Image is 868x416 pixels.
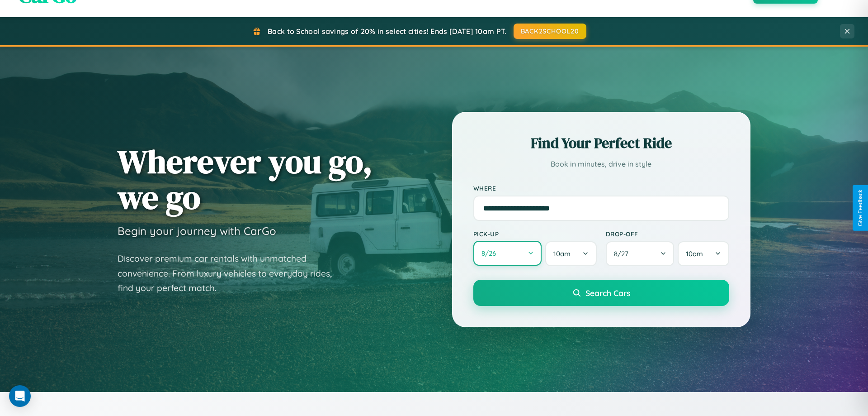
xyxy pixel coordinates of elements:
div: Open Intercom Messenger [9,385,31,407]
div: Give Feedback [857,190,863,226]
button: 8/26 [473,241,542,266]
p: Book in minutes, drive in style [473,158,729,171]
button: 10am [678,241,729,266]
label: Where [473,184,729,192]
span: Back to School savings of 20% in select cities! Ends [DATE] 10am PT. [268,27,506,36]
label: Pick-up [473,230,597,238]
span: 10am [686,249,703,258]
button: Search Cars [473,280,729,306]
label: Drop-off [606,230,729,238]
h3: Begin your journey with CarGo [118,224,276,238]
span: 10am [554,249,571,258]
button: 10am [546,241,597,266]
span: 8 / 26 [481,249,500,258]
h1: Wherever you go, we go [118,143,373,215]
span: Search Cars [586,288,631,298]
p: Discover premium car rentals with unmatched convenience. From luxury vehicles to everyday rides, ... [118,251,344,296]
span: 8 / 27 [614,249,633,258]
h2: Find Your Perfect Ride [473,133,729,153]
button: BACK2SCHOOL20 [514,24,586,39]
button: 8/27 [606,241,675,266]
